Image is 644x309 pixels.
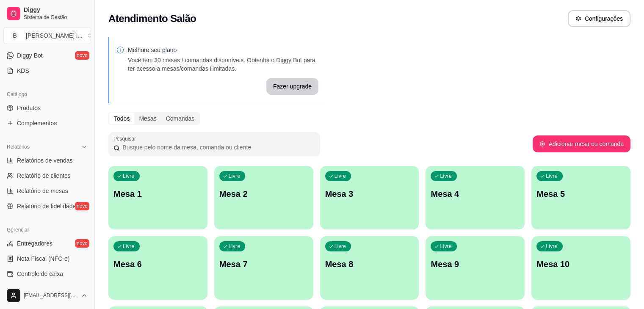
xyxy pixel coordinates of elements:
[325,188,414,200] p: Mesa 3
[113,258,202,270] p: Mesa 6
[334,243,346,250] p: Livre
[17,254,69,263] span: Nota Fiscal (NFC-e)
[3,88,91,101] div: Catálogo
[431,258,520,270] p: Mesa 9
[109,113,134,124] div: Todos
[3,285,91,306] button: [EMAIL_ADDRESS][DOMAIN_NAME]
[108,236,207,300] button: LivreMesa 6
[229,173,240,179] p: Livre
[26,31,83,40] div: [PERSON_NAME] i ...
[134,113,161,124] div: Mesas
[3,154,91,167] a: Relatórios de vendas
[17,171,71,180] span: Relatório de clientes
[3,27,91,44] button: Select a team
[3,169,91,182] a: Relatório de clientes
[3,116,91,130] a: Complementos
[320,236,419,300] button: LivreMesa 8
[161,113,199,124] div: Comandas
[3,101,91,115] a: Produtos
[11,31,19,40] span: B
[7,143,30,150] span: Relatórios
[214,236,313,300] button: LivreMesa 7
[3,49,91,62] a: Diggy Botnovo
[3,267,91,281] a: Controle de caixa
[531,236,630,300] button: LivreMesa 10
[3,237,91,250] a: Entregadoresnovo
[120,143,315,152] input: Pesquisar
[440,173,452,179] p: Livre
[17,51,43,60] span: Diggy Bot
[229,243,240,250] p: Livre
[123,243,135,250] p: Livre
[531,166,630,229] button: LivreMesa 5
[533,135,630,152] button: Adicionar mesa ou comanda
[108,12,196,25] h2: Atendimento Salão
[3,223,91,237] div: Gerenciar
[17,270,63,278] span: Controle de caixa
[440,243,452,250] p: Livre
[320,166,419,229] button: LivreMesa 3
[17,66,29,75] span: KDS
[219,258,308,270] p: Mesa 7
[334,173,346,179] p: Livre
[17,119,57,127] span: Complementos
[3,199,91,213] a: Relatório de fidelidadenovo
[113,135,139,142] label: Pesquisar
[17,239,53,248] span: Entregadores
[426,236,525,300] button: LivreMesa 9
[546,173,558,179] p: Livre
[3,3,91,24] a: DiggySistema de Gestão
[431,188,520,200] p: Mesa 4
[214,166,313,229] button: LivreMesa 2
[17,187,68,195] span: Relatório de mesas
[24,292,77,299] span: [EMAIL_ADDRESS][DOMAIN_NAME]
[325,258,414,270] p: Mesa 8
[536,188,625,200] p: Mesa 5
[219,188,308,200] p: Mesa 2
[3,252,91,265] a: Nota Fiscal (NFC-e)
[17,202,76,210] span: Relatório de fidelidade
[536,258,625,270] p: Mesa 10
[128,46,318,54] p: Melhore seu plano
[24,6,88,14] span: Diggy
[568,10,630,27] button: Configurações
[546,243,558,250] p: Livre
[113,188,202,200] p: Mesa 1
[128,56,318,73] p: Você tem 30 mesas / comandas disponíveis. Obtenha o Diggy Bot para ter acesso a mesas/comandas il...
[24,14,88,21] span: Sistema de Gestão
[426,166,525,229] button: LivreMesa 4
[17,104,41,112] span: Produtos
[108,166,207,229] button: LivreMesa 1
[266,78,318,95] button: Fazer upgrade
[3,184,91,198] a: Relatório de mesas
[17,156,73,165] span: Relatórios de vendas
[123,173,135,179] p: Livre
[3,64,91,77] a: KDS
